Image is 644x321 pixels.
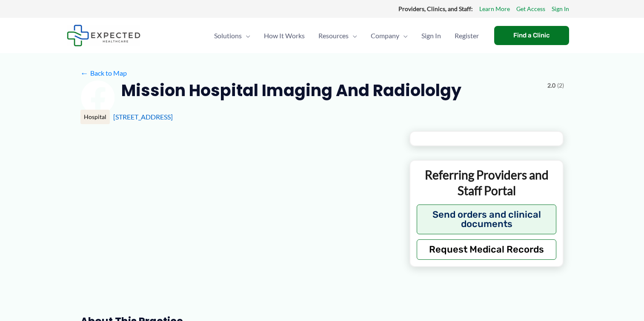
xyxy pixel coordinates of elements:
[479,3,510,14] a: Learn More
[516,3,545,14] a: Get Access
[264,21,305,51] span: How It Works
[121,80,461,101] h2: Mission Hospital Imaging and Radiololgy
[417,239,557,260] button: Request Medical Records
[257,21,312,51] a: How It Works
[214,21,242,51] span: Solutions
[455,21,479,51] span: Register
[242,21,250,51] span: Menu Toggle
[448,21,486,51] a: Register
[399,21,408,51] span: Menu Toggle
[80,67,127,80] a: ←Back to Map
[80,110,110,124] div: Hospital
[364,21,415,51] a: CompanyMenu Toggle
[547,80,555,91] span: 2.0
[80,69,89,77] span: ←
[318,21,349,51] span: Resources
[207,21,257,51] a: SolutionsMenu Toggle
[398,5,473,12] strong: Providers, Clinics, and Staff:
[421,21,441,51] span: Sign In
[207,21,486,51] nav: Primary Site Navigation
[557,80,564,91] span: (2)
[417,205,557,234] button: Send orders and clinical documents
[349,21,357,51] span: Menu Toggle
[371,21,399,51] span: Company
[415,21,448,51] a: Sign In
[312,21,364,51] a: ResourcesMenu Toggle
[67,25,140,46] img: Expected Healthcare Logo - side, dark font, small
[417,167,557,198] p: Referring Providers and Staff Portal
[113,113,173,121] a: [STREET_ADDRESS]
[552,3,569,14] a: Sign In
[494,26,569,45] a: Find a Clinic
